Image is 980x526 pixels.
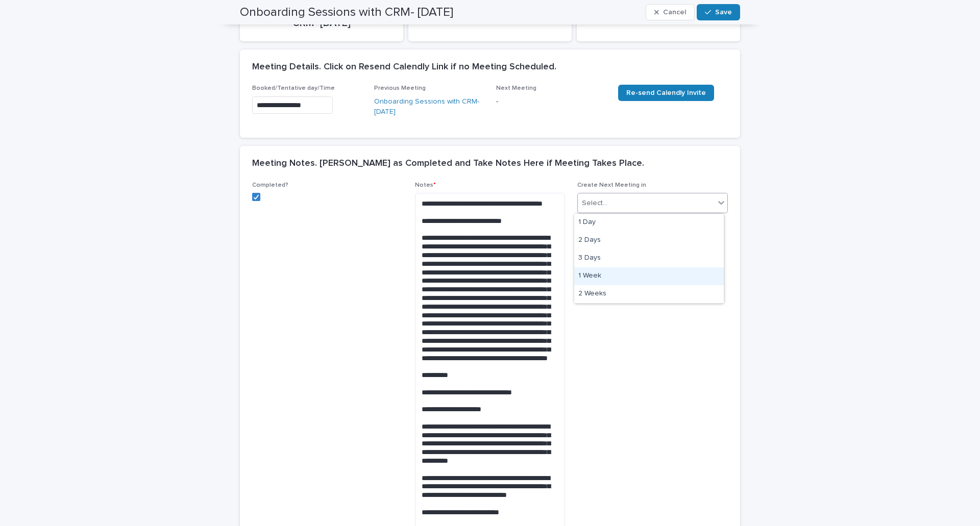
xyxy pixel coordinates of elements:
[574,232,724,249] div: 2 Days
[626,89,706,96] span: Re-send Calendly Invite
[715,9,732,16] span: Save
[374,96,484,118] a: Onboarding Sessions with CRM- [DATE]
[252,62,556,73] h2: Meeting Details. Click on Resend Calendly Link if no Meeting Scheduled.
[240,5,453,20] h2: Onboarding Sessions with CRM- [DATE]
[574,249,724,267] div: 3 Days
[574,214,724,232] div: 1 Day
[663,9,686,16] span: Cancel
[574,285,724,303] div: 2 Weeks
[646,4,695,20] button: Cancel
[252,158,644,169] h2: Meeting Notes. [PERSON_NAME] as Completed and Take Notes Here if Meeting Takes Place.
[574,267,724,285] div: 1 Week
[374,85,426,91] span: Previous Meeting
[618,85,714,101] a: Re-send Calendly Invite
[577,182,646,188] span: Create Next Meeting in
[252,85,335,91] span: Booked/Tentative day/Time
[697,4,740,20] button: Save
[496,85,536,91] span: Next Meeting
[252,182,288,188] span: Completed?
[415,182,436,188] span: Notes
[496,96,606,107] p: -
[582,198,607,209] div: Select...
